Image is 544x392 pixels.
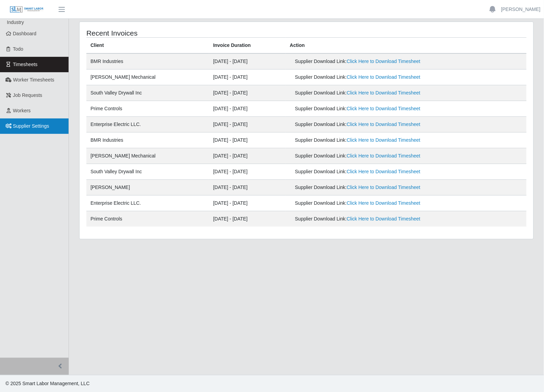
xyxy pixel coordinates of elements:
a: Click Here to Download Timesheet [347,122,421,127]
td: South Valley Drywall Inc [86,164,209,180]
td: [PERSON_NAME] [86,180,209,195]
div: Supplier Download Link: [295,184,440,191]
span: Workers [13,108,31,113]
td: [DATE] - [DATE] [209,195,286,211]
td: South Valley Drywall Inc [86,85,209,101]
td: [DATE] - [DATE] [209,117,286,132]
td: [DATE] - [DATE] [209,164,286,180]
span: Worker Timesheets [13,77,54,83]
a: Click Here to Download Timesheet [347,59,421,64]
a: Click Here to Download Timesheet [347,169,421,174]
td: [DATE] - [DATE] [209,132,286,148]
td: [DATE] - [DATE] [209,69,286,85]
div: Supplier Download Link: [295,58,440,65]
span: Dashboard [13,31,37,36]
span: Todo [13,46,23,52]
div: Supplier Download Link: [295,168,440,175]
a: Click Here to Download Timesheet [347,137,421,143]
div: Supplier Download Link: [295,152,440,160]
h4: Recent Invoices [86,29,264,37]
div: Supplier Download Link: [295,137,440,144]
td: [DATE] - [DATE] [209,53,286,69]
td: [DATE] - [DATE] [209,85,286,101]
div: Supplier Download Link: [295,105,440,112]
a: [PERSON_NAME] [501,6,541,13]
a: Click Here to Download Timesheet [347,216,421,222]
a: Click Here to Download Timesheet [347,74,421,80]
th: Client [86,38,209,54]
span: Industry [7,20,24,25]
span: Supplier Settings [13,123,49,129]
td: Prime Controls [86,211,209,227]
th: Action [286,38,527,54]
td: Enterprise Electric LLC. [86,195,209,211]
td: [DATE] - [DATE] [209,180,286,195]
th: Invoice Duration [209,38,286,54]
a: Click Here to Download Timesheet [347,106,421,111]
span: Job Requests [13,92,43,98]
td: [DATE] - [DATE] [209,101,286,117]
td: BMR Industries [86,132,209,148]
td: [DATE] - [DATE] [209,211,286,227]
img: SLM Logo [10,6,44,13]
td: [PERSON_NAME] Mechanical [86,69,209,85]
div: Supplier Download Link: [295,121,440,128]
div: Supplier Download Link: [295,74,440,81]
td: Enterprise Electric LLC. [86,117,209,132]
td: [DATE] - [DATE] [209,148,286,164]
td: [PERSON_NAME] Mechanical [86,148,209,164]
span: © 2025 Smart Labor Management, LLC [5,381,89,386]
div: Supplier Download Link: [295,89,440,97]
td: Prime Controls [86,101,209,117]
div: Supplier Download Link: [295,215,440,223]
span: Timesheets [13,62,38,67]
a: Click Here to Download Timesheet [347,200,421,206]
div: Supplier Download Link: [295,200,440,207]
td: BMR Industries [86,53,209,69]
a: Click Here to Download Timesheet [347,90,421,96]
a: Click Here to Download Timesheet [347,185,421,190]
a: Click Here to Download Timesheet [347,153,421,159]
